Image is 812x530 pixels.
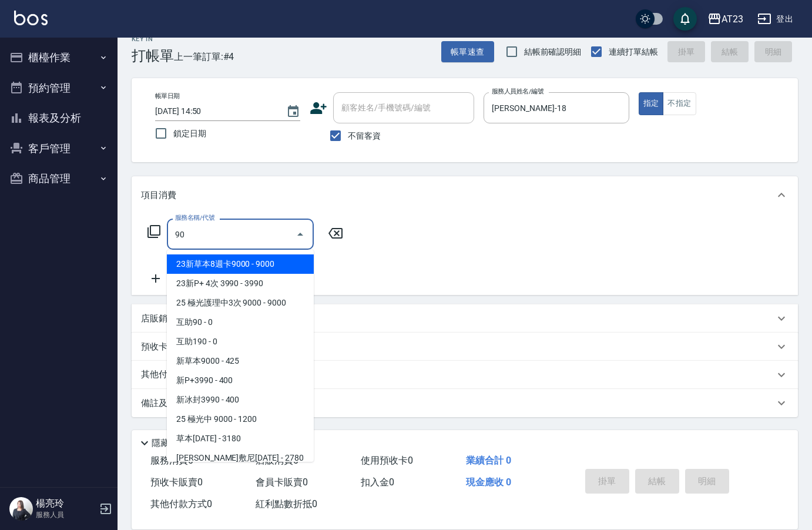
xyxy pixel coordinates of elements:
[5,42,113,73] button: 櫃檯作業
[150,498,212,509] span: 其他付款方式 0
[167,351,314,371] span: 新草本9000 - 425
[361,455,413,466] span: 使用預收卡 0
[132,333,798,361] div: 預收卡販賣
[173,128,206,140] span: 鎖定日期
[155,92,180,100] label: 帳單日期
[141,368,200,381] p: 其他付款方式
[348,130,381,142] span: 不留客資
[167,332,314,351] span: 互助190 - 0
[175,213,214,222] label: 服務名稱/代號
[167,390,314,410] span: 新冰封3990 - 400
[167,410,314,429] span: 25 極光中 9000 - 1200
[524,46,582,58] span: 結帳前確認明細
[132,35,174,43] h2: Key In
[167,371,314,390] span: 新P+3990 - 400
[155,102,274,121] input: YYYY/MM/DD hh:mm
[466,455,511,466] span: 業績合計 0
[167,429,314,448] span: 草本[DATE] - 3180
[753,8,798,30] button: 登出
[167,293,314,313] span: 25 極光護理中3次 9000 - 9000
[36,509,96,520] p: 服務人員
[9,497,33,521] img: Person
[609,46,658,58] span: 連續打單結帳
[663,92,696,115] button: 不指定
[150,455,193,466] span: 服務消費 0
[167,313,314,332] span: 互助90 - 0
[14,11,48,25] img: Logo
[152,437,204,450] p: 隱藏業績明細
[174,49,234,64] span: 上一筆訂單:#4
[291,225,310,244] button: Close
[167,274,314,293] span: 23新P+ 4次 3990 - 3990
[141,397,185,410] p: 備註及來源
[132,361,798,389] div: 其他付款方式
[441,41,494,63] button: 帳單速查
[256,477,308,488] span: 會員卡販賣 0
[141,189,176,202] p: 項目消費
[141,313,176,325] p: 店販銷售
[361,477,394,488] span: 扣入金 0
[36,498,96,509] h5: 楊亮玲
[5,163,113,194] button: 商品管理
[132,48,174,64] h3: 打帳單
[256,498,317,509] span: 紅利點數折抵 0
[141,341,185,353] p: 預收卡販賣
[132,304,798,333] div: 店販銷售
[5,103,113,133] button: 報表及分析
[167,448,314,468] span: [PERSON_NAME]敷尼[DATE] - 2780
[492,87,543,96] label: 服務人員姓名/編號
[466,477,511,488] span: 現金應收 0
[132,389,798,417] div: 備註及來源
[279,98,307,126] button: Choose date, selected date is 2025-08-18
[722,12,743,26] div: AT23
[673,7,697,31] button: save
[167,254,314,274] span: 23新草本8週卡9000 - 9000
[5,133,113,164] button: 客戶管理
[639,92,664,115] button: 指定
[150,477,203,488] span: 預收卡販賣 0
[5,73,113,103] button: 預約管理
[132,176,798,214] div: 項目消費
[703,7,748,31] button: AT23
